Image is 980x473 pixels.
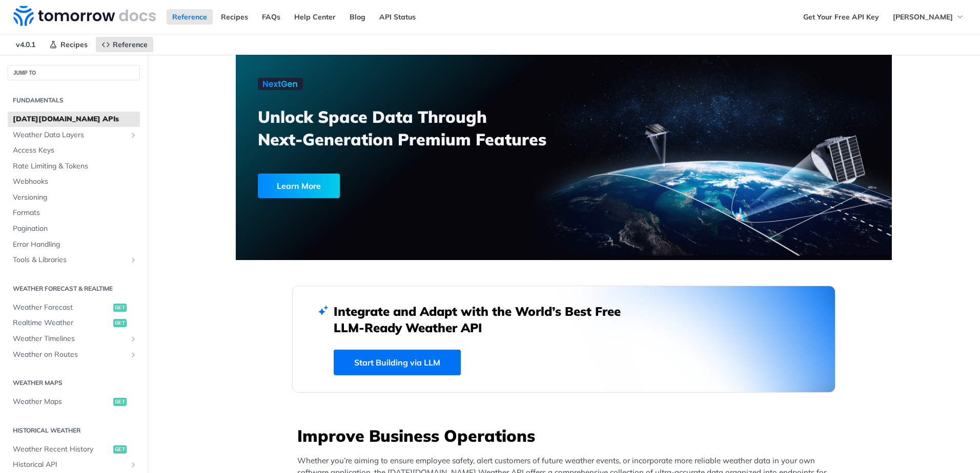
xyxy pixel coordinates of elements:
h2: Fundamentals [8,96,140,105]
h2: Weather Forecast & realtime [8,284,140,293]
a: Rate Limiting & Tokens [8,159,140,174]
span: Historical API [13,460,127,470]
button: Show subpages for Weather Data Layers [129,131,137,139]
a: Weather Mapsget [8,394,140,410]
img: NextGen [258,78,303,90]
span: get [113,445,127,454]
button: Show subpages for Historical API [129,461,137,469]
span: Error Handling [13,240,137,250]
a: Blog [344,9,371,25]
span: Formats [13,208,137,218]
a: [DATE][DOMAIN_NAME] APIs [8,112,140,127]
span: [PERSON_NAME] [893,12,953,21]
span: Weather Data Layers [13,130,127,140]
button: [PERSON_NAME] [887,9,970,25]
a: API Status [374,9,421,25]
span: Pagination [13,224,137,234]
a: Weather TimelinesShow subpages for Weather Timelines [8,331,140,347]
span: Tools & Libraries [13,255,127,265]
h2: Integrate and Adapt with the World’s Best Free LLM-Ready Weather API [334,303,636,336]
span: get [113,319,127,327]
span: Access Keys [13,145,137,156]
a: Access Keys [8,143,140,158]
a: Webhooks [8,174,140,189]
a: FAQs [256,9,286,25]
a: Help Center [289,9,341,25]
h3: Unlock Space Data Through Next-Generation Premium Features [258,105,575,150]
button: Show subpages for Weather Timelines [129,335,137,343]
span: Webhooks [13,177,137,187]
button: Show subpages for Tools & Libraries [129,256,137,264]
span: get [113,304,127,312]
span: Recipes [60,40,88,49]
a: Reference [96,37,153,52]
a: Historical APIShow subpages for Historical API [8,457,140,472]
a: Recipes [44,37,93,52]
a: Weather Forecastget [8,300,140,315]
span: Weather Timelines [13,334,127,344]
button: Show subpages for Weather on Routes [129,351,137,359]
button: JUMP TO [8,65,140,80]
span: get [113,398,127,406]
a: Learn More [258,174,512,198]
a: Error Handling [8,237,140,252]
div: Learn More [258,174,340,198]
a: Realtime Weatherget [8,315,140,331]
a: Reference [167,9,213,25]
span: Weather on Routes [13,350,127,360]
span: Weather Maps [13,397,111,407]
a: Tools & LibrariesShow subpages for Tools & Libraries [8,252,140,268]
span: [DATE][DOMAIN_NAME] APIs [13,114,137,124]
img: Tomorrow.io Weather API Docs [13,6,156,26]
a: Pagination [8,221,140,236]
a: Start Building via LLM [334,350,461,375]
a: Versioning [8,190,140,205]
span: Realtime Weather [13,318,111,328]
h2: Weather Maps [8,378,140,388]
span: v4.0.1 [10,37,41,52]
h3: Improve Business Operations [297,424,835,447]
span: Reference [113,40,148,49]
span: Versioning [13,192,137,203]
a: Recipes [215,9,254,25]
span: Rate Limiting & Tokens [13,161,137,171]
a: Formats [8,205,140,221]
a: Weather on RoutesShow subpages for Weather on Routes [8,347,140,362]
a: Weather Data LayersShow subpages for Weather Data Layers [8,127,140,143]
a: Weather Recent Historyget [8,442,140,457]
h2: Historical Weather [8,426,140,435]
a: Get Your Free API Key [798,9,885,25]
span: Weather Forecast [13,303,111,313]
span: Weather Recent History [13,444,111,455]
